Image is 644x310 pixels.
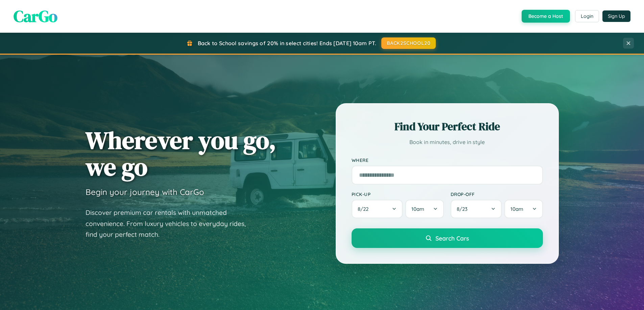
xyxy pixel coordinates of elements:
h2: Find Your Perfect Ride [352,119,543,134]
label: Drop-off [451,191,543,197]
button: Search Cars [352,228,543,248]
span: Back to School savings of 20% in select cities! Ends [DATE] 10am PT. [198,40,376,47]
label: Where [352,157,543,163]
button: 10am [405,200,444,218]
h1: Wherever you go, we go [86,127,276,180]
p: Discover premium car rentals with unmatched convenience. From luxury vehicles to everyday rides, ... [86,207,255,240]
span: 10am [411,206,424,212]
span: CarGo [14,5,57,27]
button: 8/23 [451,200,502,218]
button: Become a Host [522,10,570,23]
span: Search Cars [435,234,469,242]
span: 8 / 23 [457,206,471,212]
button: 8/22 [352,200,403,218]
button: Login [575,10,599,22]
h3: Begin your journey with CarGo [86,187,204,197]
button: BACK2SCHOOL20 [381,37,436,49]
button: 10am [504,200,543,218]
button: Sign Up [602,10,630,22]
label: Pick-up [352,191,444,197]
p: Book in minutes, drive in style [352,137,543,147]
span: 10am [510,206,523,212]
span: 8 / 22 [358,206,372,212]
